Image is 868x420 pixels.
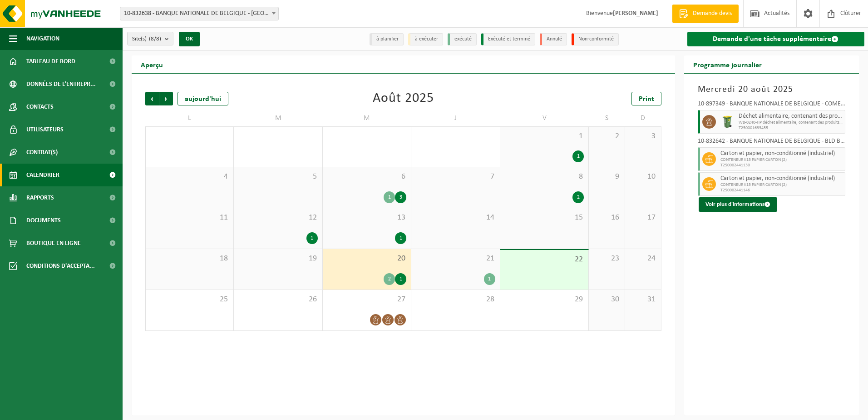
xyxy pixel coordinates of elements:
[323,110,411,126] td: M
[699,197,777,212] button: Voir plus d'informations
[373,92,434,105] div: Août 2025
[739,120,843,125] span: WB-0240-HP déchet alimentaire, contenant des produits d'orig
[416,172,495,182] span: 7
[26,73,96,95] span: Données de l'entrepr...
[505,131,584,141] span: 1
[720,115,734,129] img: WB-0240-HPE-GN-50
[630,295,656,305] span: 31
[327,254,406,264] span: 20
[327,172,406,182] span: 6
[593,213,620,223] span: 16
[720,150,843,157] span: Carton et papier, non-conditionné (industriel)
[26,50,75,73] span: Tableau de bord
[395,191,406,203] div: 3
[416,254,495,264] span: 21
[593,254,620,264] span: 23
[120,7,279,20] span: 10-832638 - BANQUE NATIONALE DE BELGIQUE - BRUXELLES
[408,33,443,45] li: à exécuter
[238,172,317,182] span: 5
[370,33,404,45] li: à planifier
[150,172,229,182] span: 4
[238,213,317,223] span: 12
[26,141,58,164] span: Contrat(s)
[720,182,843,188] span: CONTENEUR K15 PAPIER CARTON (2)
[132,55,172,73] h2: Aperçu
[572,191,584,203] div: 2
[132,32,161,46] span: Site(s)
[179,32,200,46] button: OK
[395,273,406,285] div: 1
[505,172,584,182] span: 8
[145,92,159,105] span: Précédent
[120,7,278,20] span: 10-832638 - BANQUE NATIONALE DE BELGIQUE - BRUXELLES
[150,254,229,264] span: 18
[720,157,843,163] span: CONTENEUR K15 PAPIER CARTON (2)
[411,110,500,126] td: J
[720,163,843,168] span: T250002441130
[630,213,656,223] span: 17
[395,232,406,244] div: 1
[150,295,229,305] span: 25
[639,95,654,103] span: Print
[26,209,61,232] span: Documents
[505,213,584,223] span: 15
[630,131,656,141] span: 3
[150,213,229,223] span: 11
[698,101,846,110] div: 10-897349 - BANQUE NATIONALE DE BELGIQUE - COMEDIENS BNB 2 - [GEOGRAPHIC_DATA]
[630,172,656,182] span: 10
[698,83,846,96] h3: Mercredi 20 août 2025
[505,295,584,305] span: 29
[687,32,865,46] a: Demande d'une tâche supplémentaire
[384,273,395,285] div: 2
[484,273,495,285] div: 1
[26,95,54,118] span: Contacts
[572,150,584,162] div: 1
[593,172,620,182] span: 9
[593,295,620,305] span: 30
[416,213,495,223] span: 14
[26,118,64,141] span: Utilisateurs
[416,295,495,305] span: 28
[384,191,395,203] div: 1
[26,164,59,186] span: Calendrier
[540,33,567,45] li: Annulé
[739,125,843,131] span: T250001633455
[448,33,477,45] li: exécuté
[178,92,228,105] div: aujourd'hui
[613,10,658,17] strong: [PERSON_NAME]
[26,255,95,277] span: Conditions d'accepta...
[149,36,161,42] count: (8/8)
[26,232,81,255] span: Boutique en ligne
[327,295,406,305] span: 27
[690,9,734,18] span: Demande devis
[481,33,535,45] li: Exécuté et terminé
[739,113,843,120] span: Déchet alimentaire, contenant des produits d'origine animale, non emballé, catégorie 3
[684,55,771,73] h2: Programme journalier
[589,110,625,126] td: S
[625,110,661,126] td: D
[127,32,173,45] button: Site(s)(8/8)
[698,138,846,147] div: 10-832642 - BANQUE NATIONALE DE BELGIQUE - BLD BERLAIMONT - [GEOGRAPHIC_DATA]
[145,110,234,126] td: L
[234,110,322,126] td: M
[720,188,843,193] span: T250002441146
[238,295,317,305] span: 26
[505,255,584,265] span: 22
[720,175,843,182] span: Carton et papier, non-conditionné (industriel)
[159,92,173,105] span: Suivant
[572,33,619,45] li: Non-conformité
[672,5,739,23] a: Demande devis
[631,92,661,105] a: Print
[593,131,620,141] span: 2
[306,232,318,244] div: 1
[630,254,656,264] span: 24
[26,186,54,209] span: Rapports
[238,254,317,264] span: 19
[26,27,59,50] span: Navigation
[500,110,589,126] td: V
[327,213,406,223] span: 13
